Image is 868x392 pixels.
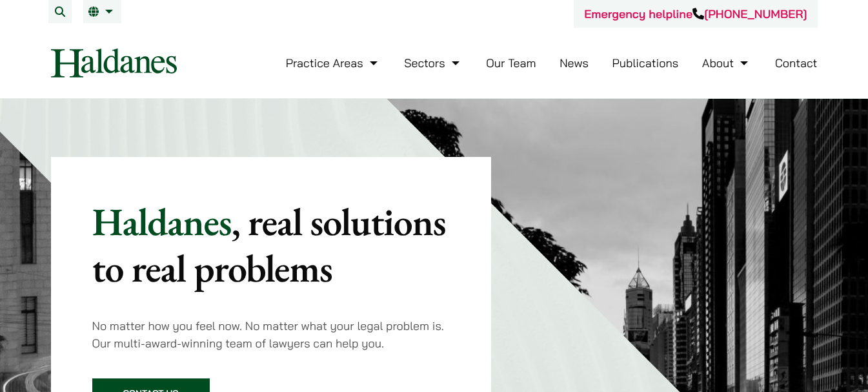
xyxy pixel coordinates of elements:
[51,48,177,77] img: Logo of Haldanes
[486,56,536,70] a: Our Team
[92,317,450,352] p: No matter how you feel now. No matter what your legal problem is. Our multi-award-winning team of...
[612,56,679,70] a: Publications
[584,6,807,21] a: Emergency helpline[PHONE_NUMBER]
[775,56,818,70] a: Contact
[92,198,450,291] p: Haldanes
[92,196,446,293] mark: , real solutions to real problems
[702,56,751,70] a: About
[404,56,462,70] a: Sectors
[88,6,116,17] a: EN
[286,56,381,70] a: Practice Areas
[560,56,589,70] a: News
